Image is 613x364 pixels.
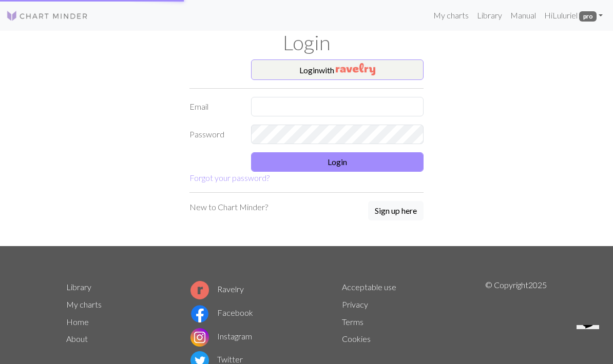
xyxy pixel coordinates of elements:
img: Logo [6,10,88,22]
a: Instagram [190,331,252,341]
p: New to Chart Minder? [189,201,268,213]
label: Email [183,97,245,116]
button: Loginwith [251,59,424,80]
a: Manual [506,5,540,26]
span: pro [579,11,597,22]
a: Library [473,5,506,26]
a: Cookies [342,334,371,343]
label: Password [183,125,245,144]
a: My charts [429,5,473,26]
a: Library [66,282,91,292]
a: Terms [342,317,363,327]
a: Ravelry [190,284,244,294]
img: Ravelry [336,63,375,75]
img: Instagram logo [190,328,209,347]
a: Privacy [342,299,368,309]
a: Facebook [190,308,253,317]
a: Home [66,317,89,327]
a: Acceptable use [342,282,396,292]
button: Login [251,152,424,172]
a: HiLuluriel pro [540,5,607,26]
button: Sign up here [368,201,424,220]
img: Facebook logo [190,305,209,323]
a: My charts [66,299,102,309]
img: Ravelry logo [190,281,209,299]
a: Twitter [190,354,243,364]
iframe: chat widget [572,325,607,358]
a: Sign up here [368,201,424,221]
h1: Login [60,31,553,55]
a: About [66,334,88,343]
a: Forgot your password? [189,173,270,183]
